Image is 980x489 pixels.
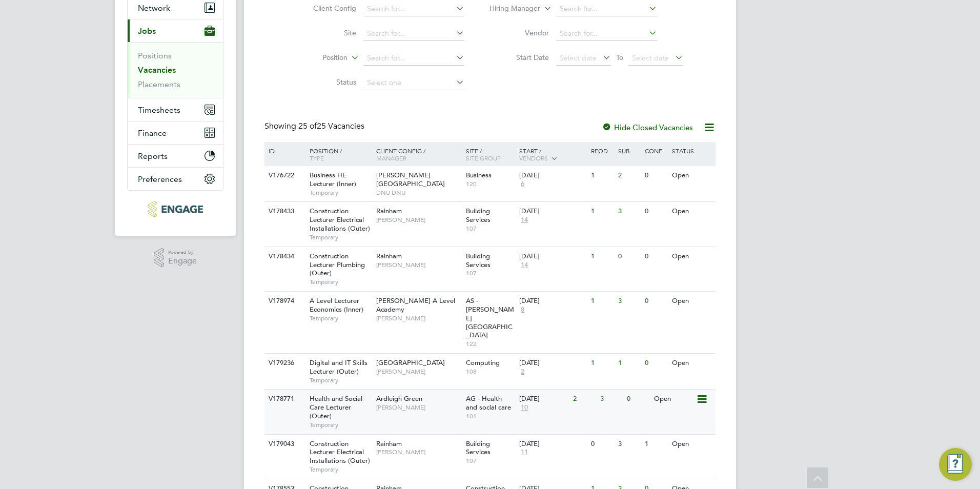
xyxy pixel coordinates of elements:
span: Temporary [310,314,371,322]
span: [PERSON_NAME] [376,448,461,456]
span: Construction Lecturer Plumbing (Outer) [310,252,365,278]
div: Open [669,435,714,454]
span: 6 [519,180,526,189]
span: 14 [519,261,529,270]
span: [PERSON_NAME] [376,403,461,412]
div: 2 [570,390,597,409]
div: 0 [642,354,669,373]
div: 0 [642,166,669,185]
div: Sub [616,142,642,159]
span: 14 [519,216,529,225]
span: Temporary [310,465,371,474]
span: 122 [466,340,515,348]
span: Computing [466,358,500,367]
span: 11 [519,448,529,457]
div: 1 [588,354,615,373]
span: Temporary [310,278,371,286]
span: Rainham [376,439,402,448]
div: 0 [642,247,669,266]
span: 25 of [298,121,317,131]
span: Jobs [138,26,156,36]
div: 1 [588,292,615,311]
span: [PERSON_NAME][GEOGRAPHIC_DATA] [376,171,445,188]
span: [PERSON_NAME] [376,216,461,224]
input: Search for... [363,27,464,41]
span: Temporary [310,376,371,384]
label: Hiring Manager [481,4,540,14]
span: Network [138,3,170,13]
div: [DATE] [519,171,586,180]
div: 0 [642,292,669,311]
span: Preferences [138,174,182,184]
div: 0 [616,247,642,266]
span: DNU DNU [376,189,461,197]
span: 101 [466,412,515,420]
div: 3 [616,292,642,311]
span: Construction Lecturer Electrical Installations (Outer) [310,207,370,233]
div: [DATE] [519,252,586,261]
div: [DATE] [519,297,586,305]
span: Rainham [376,252,402,260]
span: Health and Social Care Lecturer (Outer) [310,394,362,420]
div: V179043 [266,435,302,454]
div: [DATE] [519,395,568,403]
div: 1 [616,354,642,373]
div: Showing [264,121,366,132]
div: 1 [588,247,615,266]
img: carbonrecruitment-logo-retina.png [148,201,202,217]
div: V178433 [266,202,302,221]
span: 2 [519,368,526,376]
span: Construction Lecturer Electrical Installations (Outer) [310,439,370,465]
label: Position [289,53,348,63]
div: 1 [642,435,669,454]
span: Powered by [168,248,197,257]
div: Conf [642,142,669,159]
div: Open [669,202,714,221]
div: V178771 [266,390,302,409]
div: 0 [588,435,615,454]
input: Search for... [363,2,464,16]
span: Building Services [466,439,491,457]
div: 1 [588,166,615,185]
div: 3 [598,390,624,409]
span: A Level Lecturer Economics (Inner) [310,296,363,314]
a: Powered byEngage [154,248,197,268]
label: Client Config [297,4,356,13]
span: 107 [466,225,515,233]
div: [DATE] [519,440,586,449]
span: [GEOGRAPHIC_DATA] [376,358,445,367]
div: Status [669,142,714,159]
a: Go to home page [127,201,223,217]
span: Rainham [376,207,402,215]
span: Building Services [466,207,491,224]
div: V176722 [266,166,302,185]
span: Finance [138,128,167,138]
div: 0 [624,390,651,409]
span: Ardleigh Green [376,394,422,403]
button: Timesheets [128,98,223,121]
span: 8 [519,305,526,314]
div: 1 [588,202,615,221]
a: Placements [138,79,180,89]
div: Open [669,292,714,311]
a: Positions [138,51,172,60]
div: Jobs [128,42,223,98]
input: Select one [363,76,464,90]
span: Digital and IT Skills Lecturer (Outer) [310,358,367,376]
span: [PERSON_NAME] [376,314,461,322]
label: Start Date [490,53,549,62]
span: Type [310,154,324,162]
div: Open [651,390,696,409]
div: Reqd [588,142,615,159]
div: Position / [302,142,374,167]
div: 2 [616,166,642,185]
div: [DATE] [519,359,586,368]
label: Site [297,28,356,37]
span: AG - Health and social care [466,394,511,412]
div: Site / [463,142,517,167]
span: Temporary [310,233,371,241]
span: To [613,51,626,64]
div: 0 [642,202,669,221]
span: Temporary [310,421,371,429]
span: Site Group [466,154,501,162]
